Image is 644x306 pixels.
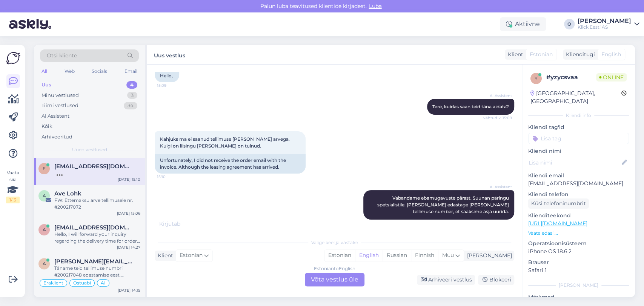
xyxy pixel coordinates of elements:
span: 15:09 [157,83,185,88]
div: # yzycsvaa [546,73,596,82]
img: Askly Logo [6,51,20,65]
span: Estonian [530,51,553,58]
label: Uus vestlus [154,49,185,60]
div: Email [123,66,139,76]
span: Ostuabi [73,281,91,285]
div: Kliendi info [528,112,629,119]
span: Muu [442,252,454,258]
span: A [43,193,46,198]
div: 34 [124,102,137,109]
div: Küsi telefoninumbrit [528,198,589,209]
span: anton.bednarzh@gmail.com [54,224,133,231]
div: Täname teid tellimuse numbri #200217048 edastamise eest. Suuname teie päringu spetsialistile, kes... [54,265,140,278]
div: [GEOGRAPHIC_DATA], [GEOGRAPHIC_DATA] [530,89,621,105]
div: Aktiivne [500,17,546,31]
div: Tiimi vestlused [41,102,78,109]
span: Kahjuks ma ei saanud tellimuse [PERSON_NAME] arvega. Kuigi on liisingu [PERSON_NAME] on tulnud. [160,136,291,149]
div: Finnish [411,250,438,261]
div: Klient [505,51,523,58]
div: Estonian to English [314,265,355,272]
div: [PERSON_NAME] [528,282,629,289]
a: [URL][DOMAIN_NAME] [528,220,587,227]
div: [DATE] 14:15 [118,288,140,293]
p: Kliendi tag'id [528,123,629,131]
p: Klienditeekond [528,212,629,220]
span: Vabandame ebamugavuste pärast. Suunan päringu spetsialistile. [PERSON_NAME] edastage [PERSON_NAME... [377,195,510,214]
span: Otsi kliente [47,52,77,60]
div: FW: Ettemaksu arve tellimusele nr. #200217072 [54,197,140,211]
span: a [43,227,46,232]
p: Kliendi telefon [528,191,629,198]
div: O [564,19,575,29]
div: Arhiveeritud [41,133,72,141]
span: Nähtud ✓ 15:09 [483,115,512,121]
div: English [355,250,383,261]
div: 3 [127,92,137,99]
div: All [40,66,49,76]
span: AI [101,281,106,285]
p: Safari 1 [528,266,629,274]
div: Hello, I will forward your inquiry regarding the delivery time for order #200216827 to a speciali... [54,231,140,244]
div: Russian [383,250,411,261]
p: Operatsioonisüsteem [528,240,629,248]
span: . [180,220,181,227]
span: a [43,261,46,266]
div: Uus [41,81,51,89]
p: Vaata edasi ... [528,230,629,237]
span: Eraklient [43,281,63,285]
span: Estonian [180,251,203,260]
div: Kirjutab [155,220,514,228]
div: Valige keel ja vastake [155,239,514,246]
div: 4 [126,81,137,89]
span: Luba [367,3,384,9]
input: Lisa nimi [529,158,620,167]
div: Unfortunately, I did not receive the order email with the invoice. Although the leasing agreement... [155,154,306,174]
div: Socials [90,66,109,76]
span: f [43,166,46,171]
div: Kõik [41,123,52,130]
div: Arhiveeri vestlus [417,275,475,285]
div: Estonian [324,250,355,261]
span: AI Assistent [484,93,512,98]
div: Blokeeri [478,275,514,285]
span: English [601,51,621,58]
div: Võta vestlus üle [305,273,364,286]
p: Brauser [528,258,629,266]
p: Kliendi nimi [528,147,629,155]
div: Klienditugi [563,51,595,58]
div: Minu vestlused [41,92,79,99]
div: [DATE] 15:06 [117,211,140,216]
div: Vaata siia [6,169,20,203]
span: Online [596,73,627,81]
span: ferorius@list.ru [54,163,133,170]
div: [DATE] 14:27 [117,244,140,250]
span: AI Assistent [484,184,512,190]
div: [PERSON_NAME] [464,252,512,260]
span: arne.stern@hotmail.com [54,258,133,265]
div: 1 / 3 [6,197,20,203]
span: Ave Lohk [54,190,81,197]
div: Klient [155,252,173,260]
div: [PERSON_NAME] [578,18,631,24]
input: Lisa tag [528,133,629,144]
span: Tere, kuidas saan teid täna aidata? [432,104,509,109]
p: [EMAIL_ADDRESS][DOMAIN_NAME] [528,180,629,188]
div: Klick Eesti AS [578,24,631,30]
a: [PERSON_NAME]Klick Eesti AS [578,18,639,30]
div: Web [63,66,76,76]
div: Hello, [155,69,179,82]
p: Märkmed [528,293,629,301]
div: [DATE] 15:10 [118,177,140,182]
p: iPhone OS 18.6.2 [528,248,629,255]
div: AI Assistent [41,112,69,120]
p: Kliendi email [528,172,629,180]
span: 15:10 [157,174,185,180]
span: Uued vestlused [72,146,107,153]
span: y [535,75,538,81]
